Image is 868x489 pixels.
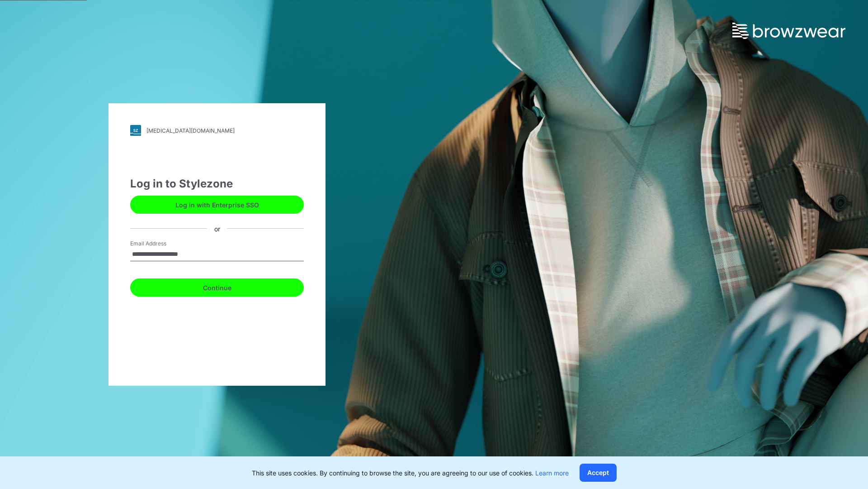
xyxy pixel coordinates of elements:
div: Log in to Stylezone [130,176,304,192]
button: Log in with Enterprise SSO [130,196,304,214]
p: This site uses cookies. By continuing to browse the site, you are agreeing to our use of cookies. [252,468,569,478]
button: Continue [130,278,304,297]
div: or [207,224,227,233]
img: svg+xml;base64,PHN2ZyB3aWR0aD0iMjgiIGhlaWdodD0iMjgiIHZpZXdCb3g9IjAgMCAyOCAyOCIgZmlsbD0ibm9uZSIgeG... [130,125,141,136]
img: browzwear-logo.73288ffb.svg [732,23,845,39]
a: [MEDICAL_DATA][DOMAIN_NAME] [130,125,304,136]
a: Learn more [535,469,569,477]
label: Email Address [130,240,193,248]
button: Accept [580,464,617,482]
div: [MEDICAL_DATA][DOMAIN_NAME] [146,127,235,134]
